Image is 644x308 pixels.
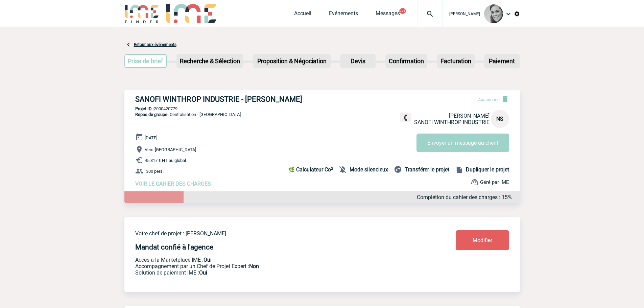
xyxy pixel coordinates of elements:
[145,147,196,152] span: Vers-[GEOGRAPHIC_DATA]
[376,10,400,20] a: Messages
[177,55,243,67] p: Recherche & Sélection
[249,263,259,269] b: Non
[135,95,338,103] h3: SANOFI WINTHROP INDUSTRIE - [PERSON_NAME]
[466,166,509,173] b: Dupliquer le projet
[135,243,213,251] h4: Mandat confié à l'agence
[480,179,509,185] span: Géré par IME
[449,11,480,16] span: [PERSON_NAME]
[145,158,186,163] span: 45 317 € HT au global
[125,55,166,67] p: Prise de brief
[288,166,333,173] b: 🌿 Calculateur Co²
[135,181,211,187] a: VOIR LE CAHIER DES CHARGES
[403,115,409,121] img: fixe.png
[135,106,154,111] b: Projet ID :
[135,269,416,276] p: Conformité aux process achat client, Prise en charge de la facturation, Mutualisation de plusieur...
[145,135,157,140] span: [DATE]
[204,257,212,263] b: Oui
[399,8,406,14] button: 99+
[199,269,207,276] b: Oui
[135,112,241,117] span: - Centralisation - [GEOGRAPHIC_DATA]
[124,4,160,23] img: IME-Finder
[341,55,375,67] p: Devis
[485,55,519,67] p: Paiement
[449,113,490,119] span: [PERSON_NAME]
[124,106,520,111] p: 2000420779
[146,169,164,174] span: 300 pers.
[135,257,416,263] p: Accès à la Marketplace IME :
[350,166,388,173] b: Mode silencieux
[386,55,427,67] p: Confirmation
[254,55,330,67] p: Proposition & Négociation
[288,165,336,173] a: 🌿 Calculateur Co²
[294,10,311,20] a: Accueil
[329,10,358,20] a: Evénements
[496,116,503,122] span: NS
[478,97,500,102] span: Abandonné
[135,230,416,237] p: Votre chef de projet : [PERSON_NAME]
[405,166,449,173] b: Transférer le projet
[438,55,474,67] p: Facturation
[134,42,176,47] a: Retour aux événements
[455,165,463,173] img: file_copy-black-24dp.png
[135,263,416,269] p: Prestation payante
[471,178,479,186] img: support.png
[416,134,509,152] button: Envoyer un message au client
[414,119,490,125] span: SANOFI WINTHROP INDUSTRIE
[473,237,492,243] span: Modifier
[135,112,167,117] span: Repas de groupe
[484,4,503,23] img: 94297-0.png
